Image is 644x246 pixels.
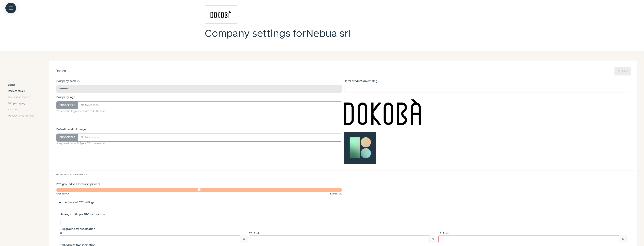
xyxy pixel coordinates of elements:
[56,134,342,142] input: Default product image A square image, 512px x 512px minimum. Default product fallback
[345,85,630,93] input: Total products in catalog
[56,85,342,93] input: Company name help_outline
[249,232,259,234] small: FTL Truck
[56,173,631,176] div: Shipping to consumers
[60,235,240,243] input: Air %
[56,69,614,74] div: Basics
[344,132,376,164] img: Default product fallback
[56,79,76,83] span: Company name
[8,114,34,118] a: Manufacturing facilities
[345,80,377,83] span: Total products in catalog
[60,213,105,216] span: Average units per DTC transaction
[330,192,342,196] small: Express : 0%
[8,89,25,93] span: Regions of sale
[8,89,34,93] a: Regions of sale
[56,142,342,146] p: A square image, 512px x 512px minimum.
[60,232,63,234] small: Air
[438,232,449,234] small: LTL Truck
[60,218,343,226] input: Average units per DTC transaction
[205,28,400,40] h1: Company settings for Nebua srl
[344,99,421,125] img: Company logo
[56,188,342,192] input: DTC ground vs express shipments Ground:100% Express:0%
[8,83,15,87] span: Basics
[8,108,19,112] span: Suppliers
[65,201,629,205] span: Advanced DTC settings
[56,183,100,186] span: DTC ground vs express shipments
[58,200,62,205] span: chevron_right
[77,79,80,83] button: Company name
[56,109,342,113] p: Your brand logo, minimum of 256px tall.
[56,101,342,109] input: Company logo Your brand logo, minimum of 256px tall. Company logo
[8,96,30,99] span: Distribution centers
[8,102,25,105] span: DTC packaging
[60,228,95,230] span: DTC ground transportation
[8,102,34,105] a: DTC packaging
[619,235,627,243] span: %
[56,96,75,99] span: Company logo
[8,83,34,87] a: Basics
[438,235,619,243] input: LTL Truck %
[429,235,437,243] span: %
[240,235,248,243] span: %
[56,192,70,196] small: Ground : 100%
[56,198,631,207] button: chevron_right Advanced DTC settings
[8,108,34,112] a: Suppliers
[56,128,86,131] span: Default product image
[8,96,34,99] a: Distribution centers
[249,235,430,243] input: FTL Truck %
[205,5,237,24] img: Company logo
